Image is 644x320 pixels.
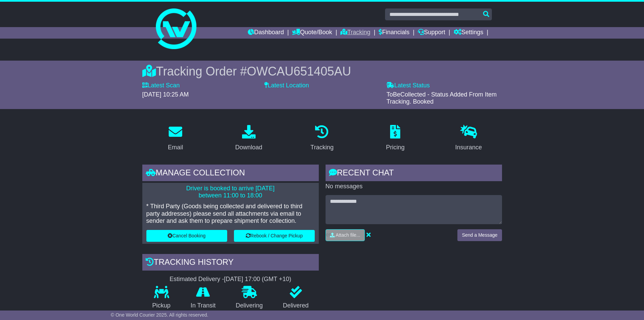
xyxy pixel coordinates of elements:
p: Driver is booked to arrive [DATE] between 11:00 to 18:00 [146,185,315,199]
label: Latest Status [386,82,430,89]
p: No messages [326,183,502,190]
a: Tracking [340,27,370,39]
div: [DATE] 17:00 (GMT +10) [224,276,291,283]
a: Insurance [451,123,486,154]
button: Rebook / Change Pickup [234,230,315,242]
a: Settings [454,27,483,39]
p: In Transit [181,302,226,310]
a: Support [418,27,445,39]
div: Estimated Delivery - [142,276,319,283]
div: Tracking history [142,254,319,272]
a: Quote/Book [292,27,332,39]
div: Email [168,143,183,152]
a: Email [163,123,187,154]
label: Latest Location [264,82,309,89]
div: RECENT CHAT [326,165,502,183]
p: Delivered [273,302,319,310]
div: Pricing [386,143,405,152]
div: Manage collection [142,165,319,183]
p: Delivering [226,302,273,310]
div: Download [235,143,262,152]
p: * Third Party (Goods being collected and delivered to third party addresses) please send all atta... [146,203,315,225]
span: ToBeCollected - Status Added From Item Tracking. Booked [386,91,497,105]
button: Send a Message [457,229,502,241]
div: Insurance [455,143,482,152]
span: © One World Courier 2025. All rights reserved. [111,312,209,318]
div: Tracking [310,143,333,152]
a: Tracking [306,123,338,154]
a: Pricing [382,123,409,154]
a: Download [231,123,267,154]
p: Pickup [142,302,181,310]
a: Dashboard [248,27,284,39]
span: OWCAU651405AU [247,64,351,78]
a: Financials [379,27,409,39]
span: [DATE] 10:25 AM [142,91,189,98]
div: Tracking Order # [142,64,502,79]
button: Cancel Booking [146,230,227,242]
label: Latest Scan [142,82,180,89]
